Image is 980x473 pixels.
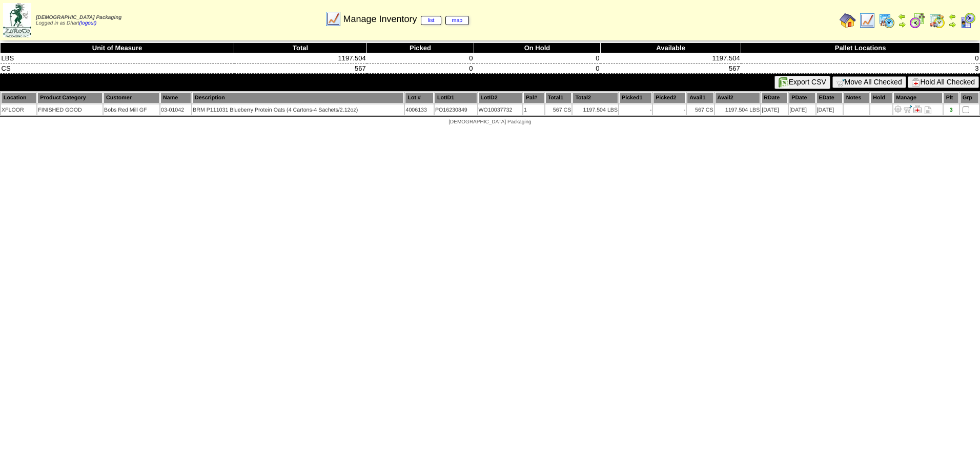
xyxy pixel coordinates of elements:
[870,92,892,103] th: Hold
[79,20,97,26] a: (logout)
[761,104,788,115] td: [DATE]
[741,53,980,63] td: 0
[367,63,474,74] td: 0
[908,76,979,88] button: Hold All Checked
[1,104,36,115] td: XFLOOR
[1,43,234,53] th: Unit of Measure
[601,53,741,63] td: 1197.504
[948,12,956,20] img: arrowleft.gif
[960,92,979,103] th: Grp
[774,76,830,89] button: Export CSV
[234,43,367,53] th: Total
[545,92,572,103] th: Total1
[944,92,959,103] th: Plt
[619,104,652,115] td: -
[761,92,788,103] th: RDate
[523,92,544,103] th: Pal#
[435,92,477,103] th: LotID1
[779,77,789,88] img: excel.gif
[3,3,31,37] img: zoroco-logo-small.webp
[192,92,404,103] th: Description
[687,104,713,115] td: 567 CS
[421,16,441,25] a: list
[898,12,906,20] img: arrowleft.gif
[37,104,103,115] td: FINISHED GOOD
[573,92,618,103] th: Total2
[912,78,920,87] img: hold.gif
[1,92,36,103] th: Location
[653,92,686,103] th: Picked2
[619,92,652,103] th: Picked1
[1,53,234,63] td: LBS
[474,43,600,53] th: On Hold
[913,105,922,113] img: Manage Hold
[653,104,686,115] td: -
[435,104,477,115] td: PO16230849
[160,104,191,115] td: 03-01042
[545,104,572,115] td: 567 CS
[715,92,761,103] th: Avail2
[687,92,713,103] th: Avail1
[909,12,926,29] img: calendarblend.gif
[192,104,404,115] td: BRM P111031 Blueberry Protein Oats (4 Cartons-4 Sachets/2.12oz)
[405,92,433,103] th: Lot #
[367,43,474,53] th: Picked
[448,119,531,125] span: [DEMOGRAPHIC_DATA] Packaging
[343,14,469,25] span: Manage Inventory
[898,20,906,29] img: arrowright.gif
[36,15,121,26] span: Logged in as Dhart
[325,11,341,27] img: line_graph.gif
[601,43,741,53] th: Available
[904,105,912,113] img: Move
[840,12,856,29] img: home.gif
[445,16,469,25] a: map
[844,92,870,103] th: Notes
[573,104,618,115] td: 1197.504 LBS
[523,104,544,115] td: 1
[478,104,522,115] td: WO10037732
[741,63,980,74] td: 3
[367,53,474,63] td: 0
[37,92,103,103] th: Product Category
[160,92,191,103] th: Name
[929,12,945,29] img: calendarinout.gif
[832,76,906,88] button: Move All Checked
[959,12,976,29] img: calendarcustomer.gif
[234,63,367,74] td: 567
[789,104,815,115] td: [DATE]
[816,104,843,115] td: [DATE]
[1,63,234,74] td: CS
[789,92,815,103] th: PDate
[715,104,761,115] td: 1197.504 LBS
[816,92,843,103] th: EDate
[601,63,741,74] td: 567
[741,43,980,53] th: Pallet Locations
[478,92,522,103] th: LotID2
[474,53,600,63] td: 0
[405,104,433,115] td: 4006133
[104,104,159,115] td: Bobs Red Mill GF
[944,107,958,113] div: 3
[474,63,600,74] td: 0
[894,105,902,113] img: Adjust
[36,15,121,20] span: [DEMOGRAPHIC_DATA] Packaging
[836,78,845,87] img: cart.gif
[859,12,875,29] img: line_graph.gif
[879,12,895,29] img: calendarprod.gif
[948,20,956,29] img: arrowright.gif
[925,106,931,114] i: Note
[234,53,367,63] td: 1197.504
[893,92,943,103] th: Manage
[104,92,159,103] th: Customer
